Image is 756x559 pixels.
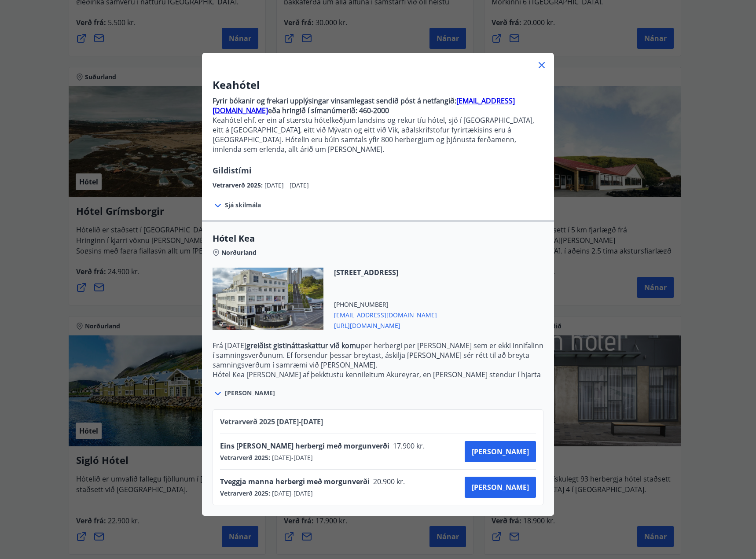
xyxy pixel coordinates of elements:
p: Hótel Kea [PERSON_NAME] af þekktustu kennileitum Akureyrar, en [PERSON_NAME] stendur í hjarta mið... [213,370,543,408]
span: [URL][DOMAIN_NAME] [334,320,437,330]
span: Vetrarverð 2025 : [220,489,270,498]
a: [EMAIL_ADDRESS][DOMAIN_NAME] [213,96,515,115]
span: 20.900 kr. [370,477,407,486]
span: [DATE] - [DATE] [270,453,313,462]
strong: greiðist gistináttaskattur við komu [246,341,360,350]
span: [EMAIL_ADDRESS][DOMAIN_NAME] [334,309,437,320]
strong: Fyrir bókanir og frekari upplýsingar vinsamlegast sendið póst á netfangið: [213,96,456,106]
span: [STREET_ADDRESS] [334,268,437,277]
span: [DATE] - [DATE] [270,489,313,498]
span: 17.900 kr. [389,441,427,451]
strong: eða hringið í símanúmerið: 460-2000 [268,106,389,115]
span: [PERSON_NAME] [472,447,529,456]
span: [PHONE_NUMBER] [334,300,437,309]
span: Eins [PERSON_NAME] herbergi með morgunverði [220,441,389,451]
span: Tveggja manna herbergi með morgunverði [220,477,370,486]
span: Gildistími [213,165,252,176]
span: [DATE] - [DATE] [264,181,309,189]
button: [PERSON_NAME] [465,441,536,462]
span: Vetrarverð 2025 [DATE] - [DATE] [220,417,323,427]
p: Keahótel ehf. er ein af stærstu hótelkeðjum landsins og rekur tíu hótel, sjö í [GEOGRAPHIC_DATA],... [213,115,543,154]
span: Sjá skilmála [225,201,261,210]
button: [PERSON_NAME] [465,477,536,498]
span: Vetrarverð 2025 : [213,181,264,189]
span: Hótel Kea [213,232,543,245]
span: [PERSON_NAME] [472,482,529,492]
span: Norðurland [221,248,257,257]
span: Vetrarverð 2025 : [220,453,270,462]
h3: Keahótel [213,77,543,92]
span: [PERSON_NAME] [225,389,275,397]
p: Frá [DATE] per herbergi per [PERSON_NAME] sem er ekki innifalinn í samningsverðunum. Ef forsendur... [213,341,543,370]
